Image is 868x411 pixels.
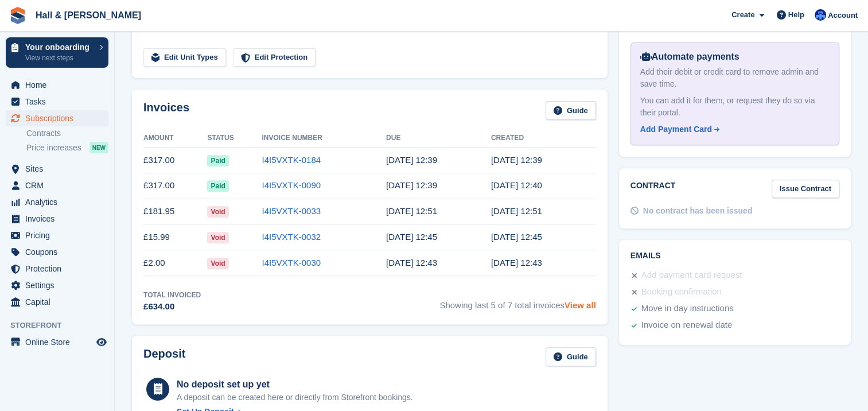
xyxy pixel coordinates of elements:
time: 2025-07-30 11:51:06 UTC [491,206,542,216]
a: Your onboarding View next steps [6,37,108,68]
a: menu [6,277,108,293]
a: menu [6,227,108,243]
a: menu [6,94,108,110]
a: Add Payment Card [640,123,825,135]
time: 2025-08-28 11:39:47 UTC [386,180,437,190]
div: No deposit set up yet [177,378,413,391]
a: I4I5VXTK-0184 [262,155,321,165]
td: £317.00 [143,173,207,199]
a: I4I5VXTK-0032 [262,232,321,242]
span: Pricing [25,227,94,243]
span: Create [731,9,754,21]
a: menu [6,261,108,277]
a: menu [6,177,108,193]
th: Due [386,129,491,148]
h2: Contract [630,180,676,199]
time: 2025-07-30 11:43:03 UTC [491,258,542,267]
th: Amount [143,129,207,148]
time: 2025-09-24 11:39:51 UTC [491,155,542,165]
span: Online Store [25,334,94,350]
p: View next steps [25,53,94,63]
td: £181.95 [143,199,207,224]
th: Status [207,129,262,148]
span: Subscriptions [25,110,94,126]
span: Capital [25,294,94,310]
a: Contracts [26,128,108,139]
a: I4I5VXTK-0033 [262,206,321,216]
a: Guide [546,347,596,366]
a: Price increases NEW [26,141,108,154]
a: menu [6,161,108,177]
td: £15.99 [143,224,207,250]
span: Void [207,206,228,218]
a: Hall & [PERSON_NAME] [31,6,146,25]
span: Showing last 5 of 7 total invoices [439,290,595,313]
h2: Emails [630,251,839,261]
time: 2025-07-31 11:45:10 UTC [386,232,437,242]
time: 2025-07-31 11:43:03 UTC [386,258,437,267]
time: 2025-08-27 11:40:01 UTC [491,180,542,190]
span: Invoices [25,211,94,227]
div: Booking confirmation [641,285,722,299]
span: Settings [25,277,94,293]
a: menu [6,77,108,93]
div: Move in day instructions [641,302,734,316]
time: 2025-07-30 11:45:10 UTC [491,232,542,242]
span: Analytics [25,194,94,210]
a: I4I5VXTK-0090 [262,180,321,190]
div: £634.00 [143,300,201,313]
p: A deposit can be created here or directly from Storefront bookings. [177,391,413,404]
span: Storefront [10,320,114,331]
div: Add payment card request [641,269,742,282]
a: menu [6,110,108,126]
div: Automate payments [640,50,830,64]
th: Invoice Number [262,129,386,148]
span: Coupons [25,244,94,260]
div: You can add it for them, or request they do so via their portal. [640,95,830,119]
div: Add their debit or credit card to remove admin and save time. [640,66,830,90]
span: Void [207,232,228,243]
td: £2.00 [143,250,207,276]
td: £317.00 [143,148,207,173]
span: Price increases [26,142,81,153]
th: Created [491,129,596,148]
span: Sites [25,161,94,177]
a: Preview store [95,335,108,349]
a: Issue Contract [772,180,839,199]
span: Help [788,9,804,21]
span: Paid [207,155,228,166]
div: Total Invoiced [143,290,201,300]
a: menu [6,194,108,210]
div: Invoice on renewal date [641,319,732,332]
span: Home [25,77,94,93]
img: Claire Banham [815,9,826,21]
img: stora-icon-8386f47178a22dfd0bd8f6a31ec36ba5ce8667c1dd55bd0f319d3a0aa187defe.svg [9,7,26,24]
span: CRM [25,177,94,193]
div: NEW [89,142,108,153]
a: Guide [546,101,596,120]
span: Paid [207,180,228,192]
a: menu [6,334,108,350]
h2: Deposit [143,347,185,366]
time: 2025-09-25 11:39:47 UTC [386,155,437,165]
h2: Invoices [143,101,189,120]
span: Protection [25,261,94,277]
a: menu [6,244,108,260]
span: Tasks [25,94,94,110]
a: menu [6,294,108,310]
span: Void [207,258,228,269]
a: View all [565,300,596,310]
span: Account [828,10,858,21]
a: Edit Protection [233,48,316,67]
div: Add Payment Card [640,123,712,135]
a: menu [6,211,108,227]
p: Your onboarding [25,43,94,51]
a: I4I5VXTK-0030 [262,258,321,267]
div: No contract has been issued [643,205,753,217]
a: Edit Unit Types [143,48,226,67]
time: 2025-07-31 11:51:06 UTC [386,206,437,216]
